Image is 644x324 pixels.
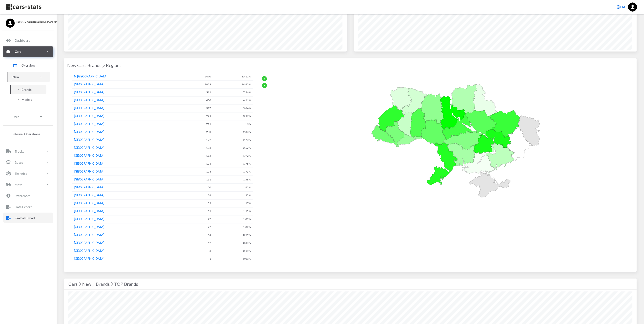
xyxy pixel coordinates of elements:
div: Cars New Brands TOP Brands [68,281,632,288]
td: 14.63% [213,81,253,89]
td: 200 [182,128,213,136]
button: [GEOGRAPHIC_DATA] [74,217,104,222]
button: [GEOGRAPHIC_DATA] [74,82,104,87]
p: Cars [15,49,21,54]
div: − [262,83,267,88]
button: [GEOGRAPHIC_DATA] [74,130,104,134]
button: [GEOGRAPHIC_DATA] [74,178,104,182]
button: [GEOGRAPHIC_DATA] [74,233,104,238]
td: 279 [182,113,213,120]
a: Moto [3,179,53,190]
td: 0.91% [213,231,253,239]
button: [GEOGRAPHIC_DATA] [74,146,104,150]
td: 211 [182,120,213,128]
img: navbar brand [6,3,42,10]
a: UA [615,2,627,12]
span: Models [22,97,32,102]
button: [GEOGRAPHIC_DATA] [74,162,104,166]
button: [GEOGRAPHIC_DATA] [74,122,104,127]
a: New [7,72,50,82]
td: 1 [182,255,213,263]
button: [GEOGRAPHIC_DATA] [74,257,104,261]
td: 2.84% [213,128,253,136]
span: Internal Operations [12,132,40,136]
td: 0.01% [213,255,253,263]
a: [EMAIL_ADDRESS][DOMAIN_NAME] [6,19,51,24]
span: Brands [22,87,31,92]
div: + [262,76,267,81]
td: 1.15% [213,208,253,216]
a: Dashboard [3,35,53,46]
td: 1.92% [213,152,253,160]
p: Trucks [15,149,24,154]
td: 2.67% [213,144,253,152]
td: 1.76% [213,160,253,168]
td: 8 [182,247,213,255]
td: 135 [182,152,213,160]
button: [GEOGRAPHIC_DATA] [74,154,104,158]
td: 2470 [182,73,213,81]
button: М.[GEOGRAPHIC_DATA] [74,74,107,79]
td: 81 [182,208,213,216]
span: Overview [22,63,35,68]
td: 397 [182,105,213,113]
h4: New Cars Brands Regions [67,62,122,69]
button: [GEOGRAPHIC_DATA] [74,138,104,142]
button: [GEOGRAPHIC_DATA] [74,106,104,111]
td: 5.64% [213,105,253,113]
td: 77 [182,216,213,223]
a: ... [628,2,637,12]
td: 1.09% [213,216,253,223]
p: Dashboard [15,38,30,43]
a: Used [7,112,50,122]
button: [GEOGRAPHIC_DATA] [74,193,104,198]
td: 511 [182,89,213,97]
td: 82 [182,200,213,208]
button: [GEOGRAPHIC_DATA] [74,90,104,95]
button: [GEOGRAPHIC_DATA] [74,225,104,230]
p: Buses [15,160,23,165]
a: Buses [3,157,53,168]
td: 62 [182,239,213,247]
td: 3.0% [213,120,253,128]
p: Used [12,114,19,120]
td: 35.11% [213,73,253,81]
a: References [3,190,53,201]
td: 2.73% [213,136,253,144]
p: New [12,74,19,80]
td: 1.17% [213,200,253,208]
p: Moto [15,182,22,187]
a: Raw Data Export [3,213,53,223]
p: Raw Data Export [15,216,35,221]
a: Cars [3,46,53,57]
button: [GEOGRAPHIC_DATA] [74,185,104,190]
span: [EMAIL_ADDRESS][DOMAIN_NAME] [17,20,51,24]
button: [GEOGRAPHIC_DATA] [74,98,104,103]
button: [GEOGRAPHIC_DATA] [74,209,104,214]
td: 1.42% [213,184,253,192]
td: 6.11% [213,97,253,105]
td: 7.26% [213,89,253,97]
p: Data Export [15,204,32,210]
a: Internal Operations [7,129,50,139]
td: 188 [182,144,213,152]
td: 123 [182,168,213,176]
td: 1.75% [213,168,253,176]
p: Technics [15,171,27,176]
a: Brands [10,85,46,94]
td: 3.97% [213,113,253,120]
td: 192 [182,136,213,144]
a: Technics [3,168,53,179]
button: [GEOGRAPHIC_DATA] [74,170,104,174]
a: Trucks [3,146,53,156]
td: 1029 [182,81,213,89]
a: Overview [7,60,50,71]
p: References [15,193,30,199]
td: 1.02% [213,223,253,231]
td: 430 [182,97,213,105]
td: 0.88% [213,239,253,247]
button: [GEOGRAPHIC_DATA] [74,249,104,253]
td: 124 [182,160,213,168]
a: Models [10,95,46,104]
td: 111 [182,176,213,184]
